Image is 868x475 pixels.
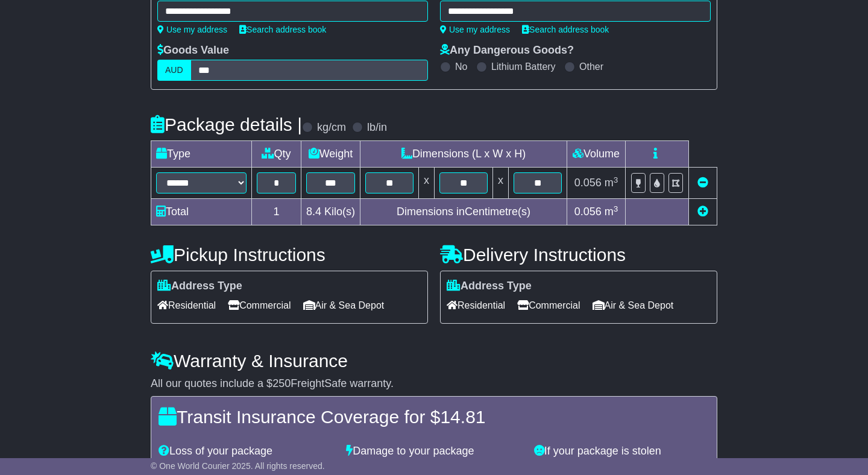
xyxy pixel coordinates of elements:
span: Commercial [517,296,580,315]
span: Air & Sea Depot [303,296,385,315]
span: 250 [272,377,291,389]
span: 0.056 [574,206,602,218]
div: If your package is stolen [528,445,715,458]
h4: Delivery Instructions [440,245,717,265]
label: AUD [157,60,191,81]
span: Residential [447,296,505,315]
td: Qty [252,141,301,168]
td: Weight [301,141,360,168]
sup: 3 [614,175,618,184]
td: Volume [567,141,626,168]
span: 0.056 [574,177,602,189]
h4: Package details | [151,115,302,134]
label: No [455,61,467,72]
span: 14.81 [440,407,485,427]
div: Damage to your package [340,445,527,458]
sup: 3 [614,204,618,213]
a: Search address book [522,25,609,34]
a: Add new item [697,206,708,218]
div: All our quotes include a $ FreightSafe warranty. [151,377,717,391]
td: Dimensions (L x W x H) [360,141,567,168]
span: Residential [157,296,216,315]
label: Other [579,61,603,72]
td: Kilo(s) [301,199,360,225]
td: 1 [252,199,301,225]
td: Dimensions in Centimetre(s) [360,199,567,225]
h4: Transit Insurance Coverage for $ [159,407,709,427]
span: 8.4 [306,206,321,218]
span: m [605,206,618,218]
h4: Pickup Instructions [151,245,428,265]
span: Air & Sea Depot [593,296,674,315]
td: x [419,168,435,199]
label: kg/cm [317,121,346,134]
td: Total [151,199,252,225]
label: Lithium Battery [491,61,556,72]
label: Address Type [157,280,242,293]
span: m [605,177,618,189]
a: Use my address [157,25,227,34]
label: lb/in [367,121,387,134]
label: Any Dangerous Goods? [440,44,574,57]
a: Use my address [440,25,510,34]
a: Remove this item [697,177,708,189]
td: x [493,168,509,199]
label: Address Type [447,280,532,293]
label: Goods Value [157,44,229,57]
td: Type [151,141,252,168]
a: Search address book [239,25,326,34]
span: © One World Courier 2025. All rights reserved. [151,461,325,471]
span: Commercial [228,296,291,315]
h4: Warranty & Insurance [151,351,717,371]
div: Loss of your package [153,445,340,458]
